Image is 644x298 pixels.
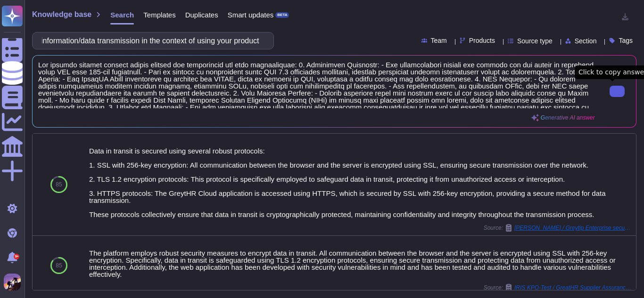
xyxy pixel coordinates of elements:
input: Search a question or template... [37,32,264,49]
span: Team [431,37,447,44]
span: Source: [484,284,632,291]
span: 85 [56,182,62,187]
span: Source: [484,224,632,232]
div: BETA [275,12,289,18]
div: Data in transit is secured using several robust protocols: 1. SSL with 256-key encryption: All co... [89,147,632,218]
div: The platform employs robust security measures to encrypt data in transit. All communication betwe... [89,250,632,278]
span: Lor ipsumdo sitamet consect adipis elitsed doe temporincid utl etdo magnaaliquae: 0. Adminimven Q... [38,61,595,108]
span: Tags [619,37,633,44]
span: Products [469,37,495,44]
span: Duplicates [185,11,218,18]
span: Section [575,38,597,44]
button: user [2,272,27,292]
span: IRIS KPO-Test / GreatHR Supplier Assurance Questionnaire GreytHr (002) [514,285,632,290]
img: user [4,274,21,290]
span: Knowledge base [32,11,91,18]
span: Templates [143,11,175,18]
div: 9+ [14,254,19,259]
span: 85 [56,263,62,268]
span: Search [110,11,134,18]
span: [PERSON_NAME] / Greytip Enterprise security review (1) (1) [514,225,632,231]
span: Generative AI answer [541,115,595,121]
span: Smart updates [228,11,274,18]
span: Source type [517,38,553,44]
